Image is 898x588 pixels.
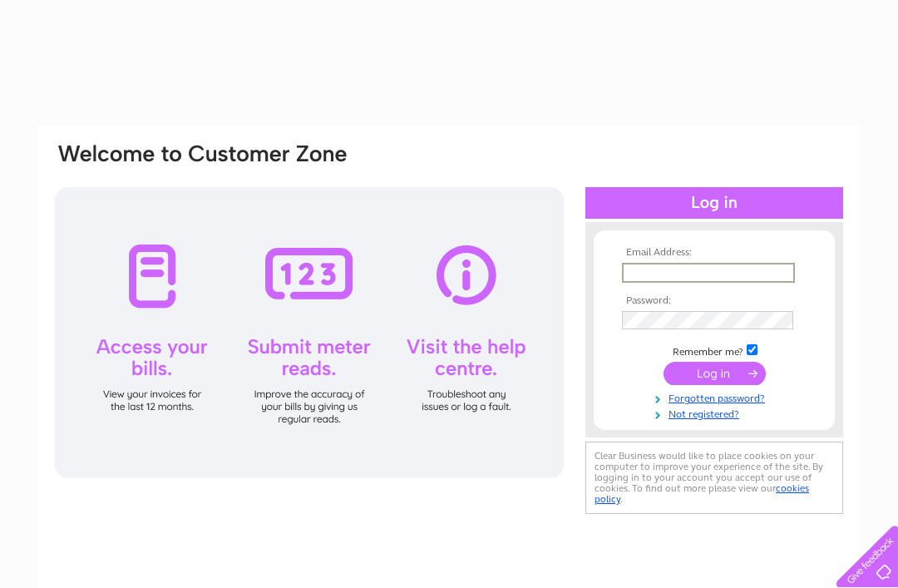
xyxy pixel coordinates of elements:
[595,482,809,505] a: cookies policy
[622,405,811,421] a: Not registered?
[618,295,811,307] th: Password:
[664,362,766,385] input: Submit
[618,342,811,358] td: Remember me?
[622,389,811,405] a: Forgotten password?
[585,442,843,514] div: Clear Business would like to place cookies on your computer to improve your experience of the sit...
[618,247,811,259] th: Email Address:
